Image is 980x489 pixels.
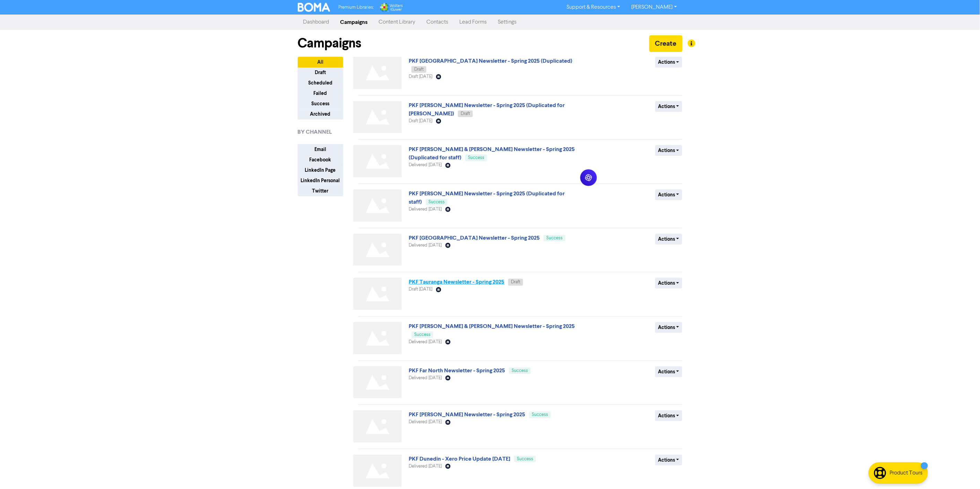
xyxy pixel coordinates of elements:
a: PKF Tauranga Newsletter - Spring 2025 [409,278,504,285]
h1: Campaigns [298,35,362,51]
button: Actions [655,101,683,112]
button: Actions [655,145,683,156]
a: [PERSON_NAME] [626,2,682,13]
img: Not found [353,366,402,399]
a: Support & Resources [561,2,626,13]
span: Delivered [DATE] [409,163,442,167]
span: Success [546,236,563,240]
button: Actions [655,57,683,68]
span: Success [517,457,533,461]
img: Not found [353,145,402,177]
button: Actions [655,234,683,244]
button: Email [298,144,343,155]
img: Not found [353,234,402,266]
button: Actions [655,455,683,465]
button: Actions [655,189,683,200]
span: Success [468,155,484,160]
a: PKF [PERSON_NAME] Newsletter - Spring 2025 [409,411,525,418]
span: Success [414,332,431,337]
button: Draft [298,67,343,78]
span: Draft [DATE] [409,287,432,292]
button: Actions [655,278,683,288]
a: PKF [PERSON_NAME] & [PERSON_NAME] Newsletter - Spring 2025 (Duplicated for staff) [409,146,575,161]
span: Success [512,368,528,373]
a: Lead Forms [454,15,493,29]
button: Actions [655,366,683,377]
button: Actions [655,410,683,421]
span: Premium Libraries: [338,5,374,10]
img: Not found [353,101,402,133]
span: Draft [DATE] [409,74,432,79]
button: Scheduled [298,78,343,88]
img: Not found [353,322,402,354]
img: Not found [353,57,402,89]
a: PKF [GEOGRAPHIC_DATA] Newsletter - Spring 2025 [409,234,540,241]
a: PKF Far North Newsletter - Spring 2025 [409,367,505,374]
img: BOMA Logo [298,3,330,12]
span: Delivered [DATE] [409,340,442,344]
a: Content Library [373,15,421,29]
img: Not found [353,189,402,222]
img: Not found [353,455,402,487]
img: Wolters Kluwer [379,3,403,12]
span: Success [428,200,445,204]
button: LinkedIn Personal [298,175,343,186]
button: All [298,57,343,68]
img: Not found [353,278,402,310]
button: Create [649,35,683,52]
span: Draft [461,112,470,116]
span: Delivered [DATE] [409,464,442,469]
span: Delivered [DATE] [409,207,442,212]
a: PKF [GEOGRAPHIC_DATA] Newsletter - Spring 2025 (Duplicated) [409,57,572,64]
a: Contacts [421,15,454,29]
button: Actions [655,322,683,333]
a: PKF [PERSON_NAME] & [PERSON_NAME] Newsletter - Spring 2025 [409,323,575,330]
iframe: Chat Widget [945,456,980,489]
button: Twitter [298,186,343,196]
span: Draft [DATE] [409,119,432,123]
span: Delivered [DATE] [409,420,442,424]
img: Not found [353,410,402,443]
span: Success [532,412,548,417]
span: BY CHANNEL [298,128,332,136]
a: Settings [493,15,522,29]
a: PKF Dunedin - Xero Price Update [DATE] [409,455,510,462]
span: Draft [414,67,424,72]
span: Delivered [DATE] [409,243,442,248]
button: Facebook [298,154,343,165]
a: Campaigns [335,15,373,29]
a: Dashboard [298,15,335,29]
button: Archived [298,109,343,119]
span: Delivered [DATE] [409,376,442,380]
a: PKF [PERSON_NAME] Newsletter - Spring 2025 (Duplicated for staff) [409,190,565,205]
button: Failed [298,88,343,99]
span: Draft [511,280,520,284]
button: Success [298,98,343,109]
button: LinkedIn Page [298,165,343,176]
a: PKF [PERSON_NAME] Newsletter - Spring 2025 (Duplicated for [PERSON_NAME]) [409,102,565,117]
